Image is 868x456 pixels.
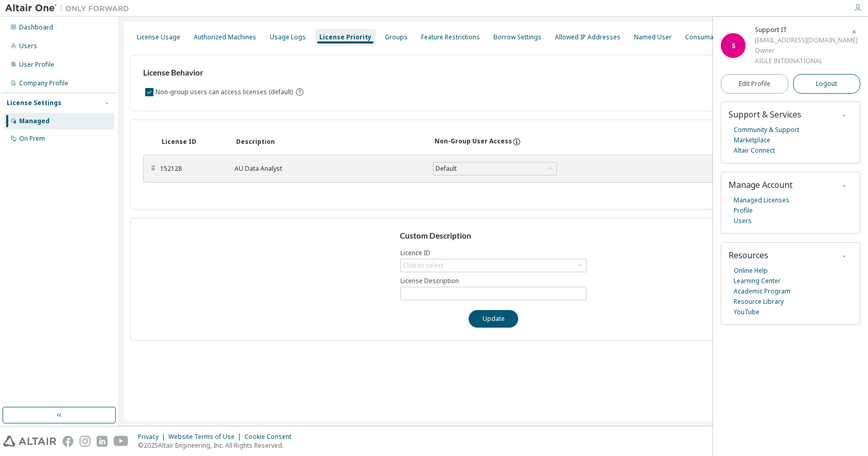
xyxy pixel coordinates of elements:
[114,436,129,447] img: youtube.svg
[685,33,726,41] div: Consumables
[734,125,799,135] a: Community & Support
[734,135,770,145] a: Marketplace
[150,165,156,173] div: ⠿
[755,35,858,46] div: [EMAIL_ADDRESS][DOMAIN_NAME]
[739,80,770,88] span: Edit Profile
[7,99,61,107] div: License Settings
[244,433,298,441] div: Cookie Consent
[400,231,587,241] h3: Custom Description
[755,46,858,56] div: Owner
[138,433,168,441] div: Privacy
[19,79,68,87] div: Company Profile
[734,195,789,205] a: Managed Licenses
[721,74,788,94] a: Edit Profile
[793,74,861,94] button: Logout
[734,307,760,317] a: YouTube
[236,138,422,146] div: Description
[493,33,541,41] div: Borrow Settings
[734,205,753,216] a: Profile
[19,135,45,143] div: On Prem
[729,249,768,261] span: Resources
[168,433,244,441] div: Website Terms of Use
[729,109,801,120] span: Support & Services
[434,163,458,174] div: Default
[734,286,791,297] a: Academic Program
[270,33,306,41] div: Usage Logs
[194,33,256,41] div: Authorized Machines
[319,33,371,41] div: License Priority
[469,310,518,328] button: Update
[137,33,180,41] div: License Usage
[5,3,134,13] img: Altair One
[143,68,303,78] h3: License Behavior
[555,33,621,41] div: Allowed IP Addresses
[734,297,784,307] a: Resource Library
[160,165,222,173] div: 152128
[734,266,768,276] a: Online Help
[401,259,586,272] div: Click to select
[385,33,408,41] div: Groups
[816,79,837,89] span: Logout
[729,179,793,190] span: Manage Account
[421,33,480,41] div: Feature Restrictions
[19,117,50,125] div: Managed
[755,25,858,35] div: Support IT
[19,23,53,32] div: Dashboard
[63,436,73,447] img: facebook.svg
[156,86,295,98] label: Non-group users can access licenses (default)
[403,261,443,270] div: Click to select
[734,276,781,286] a: Learning Center
[19,61,54,69] div: User Profile
[3,436,56,447] img: altair_logo.svg
[80,436,90,447] img: instagram.svg
[755,56,858,66] div: AIGLE INTERNATIONAL
[435,137,512,146] div: Non-Group User Access
[734,145,775,156] a: Altair Connect
[433,163,556,175] div: Default
[162,138,224,146] div: License ID
[400,249,586,257] label: Licence ID
[400,277,586,285] label: License Description
[97,436,107,447] img: linkedin.svg
[235,165,421,173] div: AU Data Analyst
[138,441,298,450] p: © 2025 Altair Engineering, Inc. All Rights Reserved.
[732,41,735,50] span: S
[734,216,752,226] a: Users
[295,87,304,97] svg: By default any user not assigned to any group can access any license. Turn this setting off to di...
[19,42,37,50] div: Users
[634,33,672,41] div: Named User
